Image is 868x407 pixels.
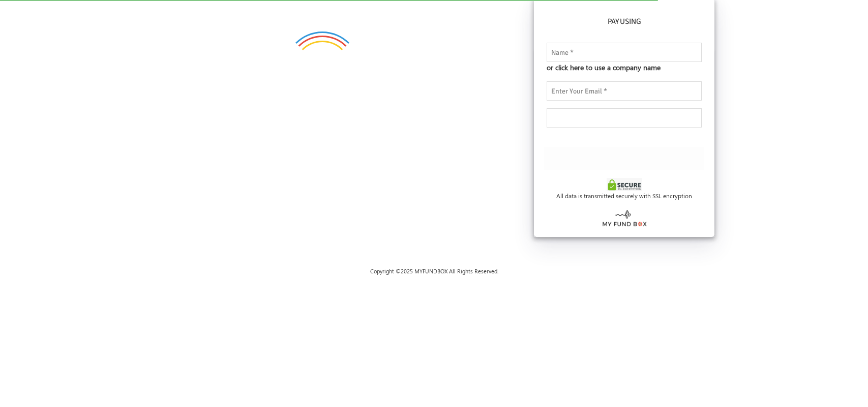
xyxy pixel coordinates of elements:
span: Copyright © 2025 MYFUNDBOX All Rights Reserved. [370,267,498,275]
h6: Pay using [544,16,704,27]
div: All data is transmitted securely with SSL encryption [544,191,704,200]
input: Name * [547,43,702,62]
input: Enter Your Email * [547,81,702,101]
span: or click here to use a company name [547,62,661,73]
